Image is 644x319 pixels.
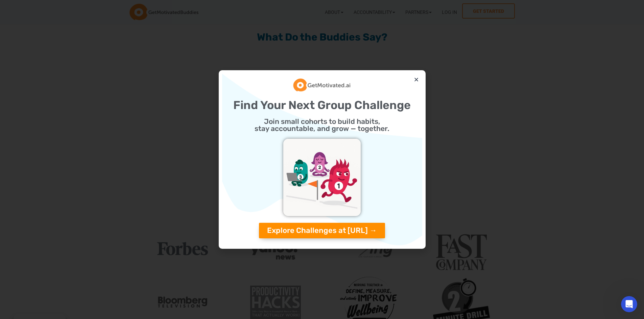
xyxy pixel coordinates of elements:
[414,77,419,82] a: Close
[621,296,637,312] iframe: Intercom live chat
[283,139,361,216] img: challenges_getmotivatedAI
[293,77,351,92] img: GetMotivatedAI Logo
[267,227,377,234] span: Explore Challenges at [URL] →
[225,118,419,132] h2: Join small cohorts to build habits, stay accountable, and grow — together.
[259,223,385,238] a: Explore Challenges at [URL] →
[225,100,419,111] h2: Find Your Next Group Challenge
